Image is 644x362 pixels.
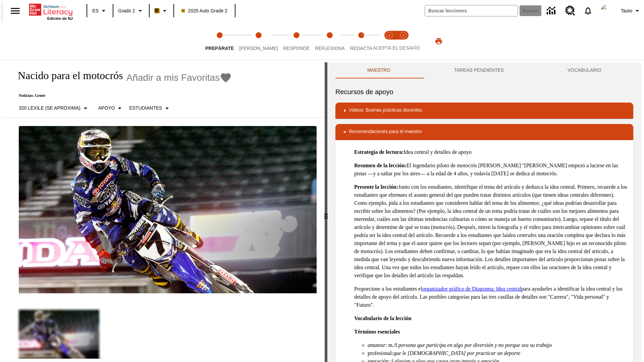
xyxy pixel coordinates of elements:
span: Prepárate [205,46,234,51]
span: 2025 Auto Grade 2 [181,7,228,14]
text: 2 [402,34,404,37]
em: amateur [368,342,385,348]
button: Seleccionar estudiante [126,102,174,114]
button: Reflexiona step 4 of 5 [310,23,350,60]
li: : m./f. [368,341,628,349]
em: persona que participa en algo por diversión y no porque sea su trabajo [398,342,552,348]
button: Acepta el desafío contesta step 2 of 2 [394,23,413,60]
span: Edición de NJ [47,16,73,20]
div: Instructional Panel Tabs [335,62,633,78]
strong: Términos esenciales [354,329,400,335]
button: Seleccione Lexile, 320 Lexile (Se aproxima) [16,102,92,114]
a: Notificaciones [579,2,597,19]
text: 1 [388,34,390,37]
div: reading [3,62,325,359]
em: tema [392,192,403,198]
p: Idea central y detalles de apoyo [354,148,628,156]
span: B [155,6,159,15]
button: Tipo de apoyo, Apoyo [96,102,127,114]
div: activity [327,62,641,362]
button: Imprimir [428,35,449,47]
span: Redacta [350,46,372,51]
button: Prepárate step 1 of 5 [200,23,239,60]
button: Perfil/Configuración [618,5,644,17]
span: Añadir a mis Favoritas [126,72,220,83]
span: ES [92,7,99,14]
a: organizador gráfico de Diagrama: Idea central [422,286,521,292]
img: El corredor de motocrós James Stewart vuela por los aires en su motocicleta de montaña [19,126,317,294]
p: Estudiantes [129,105,162,112]
p: Proporcione a los estudiantes el para ayudarles a identificar la idea central y los detalles de a... [354,285,628,309]
li: profesional: [368,349,628,357]
div: Portada [29,2,73,20]
span: Tauto [621,7,632,14]
p: El legendario piloto de motocrós [PERSON_NAME] "[PERSON_NAME] empezó a lucirse en las pistas —y a... [354,162,628,178]
button: Lee step 2 of 5 [234,23,283,60]
em: idea central [506,232,532,238]
h1: Nacido para el motocrós [11,69,123,82]
p: Videos: Buenas prácticas docentes [349,107,422,115]
input: Buscar campo [425,5,518,16]
em: que le [DEMOGRAPHIC_DATA] por practicar un deporte [393,350,520,356]
div: Videos: Buenas prácticas docentes [335,103,633,119]
p: Junto con los estudiantes, identifique el tema del artículo y deduzca la idea central. Primero, r... [354,183,628,280]
button: TAREAS PENDIENTES [422,62,536,78]
button: Boost El color de la clase es anaranjado claro. Cambiar el color de la clase. [152,5,171,17]
span: [PERSON_NAME] [239,46,278,51]
a: Centro de información [543,2,561,20]
button: VOCABULARIO [536,62,633,78]
span: ACEPTA EL DESAFÍO [373,45,420,51]
strong: Vocabulario de la lección [354,315,412,321]
p: Recomendaciones para el maestro [349,128,422,136]
button: Responde step 3 of 5 [278,23,315,60]
button: Lenguaje: ES, Selecciona un idioma [89,5,111,17]
img: avatar image [601,4,614,17]
h6: Recursos de apoyo [335,86,633,97]
button: Abrir el menú lateral [5,1,25,21]
button: Maestro [335,62,422,78]
button: Redacta step 5 of 5 [345,23,378,60]
button: Añadir a mis Favoritas - Nacido para el motocrós [126,72,232,83]
p: Apoyo [98,105,115,112]
a: Centro de recursos, Se abrirá en una pestaña nueva. [561,2,579,20]
button: Acepta el desafío lee step 1 of 2 [380,23,399,60]
div: Pulsa la tecla de intro o la barra espaciadora y luego presiona las flechas de derecha e izquierd... [325,62,327,362]
span: Grado 2 [118,7,135,14]
div: Recomendaciones para el maestro [335,124,633,140]
strong: Resumen de la lección: [354,163,407,168]
button: Grado: Grado 2, Elige un grado [115,5,147,17]
p: 320 Lexile (Se aproxima) [19,105,80,112]
strong: Presente la lección: [354,184,398,190]
p: Noticias: Gente [11,93,232,98]
span: Reflexiona [315,46,345,51]
strong: Estrategia de lectura: [354,149,404,155]
span: Responde [283,46,310,51]
button: Escoja un nuevo avatar [597,2,618,19]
